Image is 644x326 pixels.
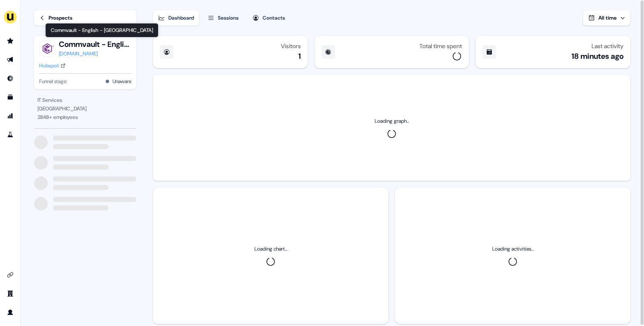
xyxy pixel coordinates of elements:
a: [DOMAIN_NAME] [59,49,131,58]
a: Go to experiments [3,128,17,141]
button: Unaware [113,77,131,86]
div: Dashboard [168,14,194,22]
div: Contacts [263,14,285,22]
div: Loading chart... [254,245,287,253]
div: Visitors [281,43,301,49]
a: Prospects [34,10,136,26]
div: Total time spent [419,43,462,49]
button: Contacts [247,10,290,26]
span: Funnel stage: [39,77,67,86]
button: All time [583,10,630,26]
div: 1 [298,51,301,61]
div: Last activity [592,43,624,49]
a: Go to attribution [3,109,17,123]
a: Hubspot [39,61,66,70]
span: All time [598,14,617,21]
div: Loading graph... [375,117,409,125]
div: Commvault - English - [GEOGRAPHIC_DATA] [45,23,159,38]
div: Prospects [49,14,72,22]
a: Go to prospects [3,34,17,48]
button: Commvault - English - [GEOGRAPHIC_DATA] [59,39,131,49]
div: [GEOGRAPHIC_DATA] [38,104,133,113]
a: Go to profile [3,306,17,319]
a: Go to team [3,287,17,300]
a: Go to Inbound [3,72,17,85]
button: Dashboard [153,10,199,26]
div: IT Services [38,96,133,104]
div: Loading activities... [492,245,534,253]
div: 2848 + employees [38,113,133,121]
button: Sessions [202,10,244,26]
a: Go to outbound experience [3,53,17,66]
div: 18 minutes ago [572,51,624,61]
a: Go to integrations [3,268,17,282]
a: Go to templates [3,90,17,104]
div: Hubspot [39,61,59,70]
div: Sessions [218,14,239,22]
